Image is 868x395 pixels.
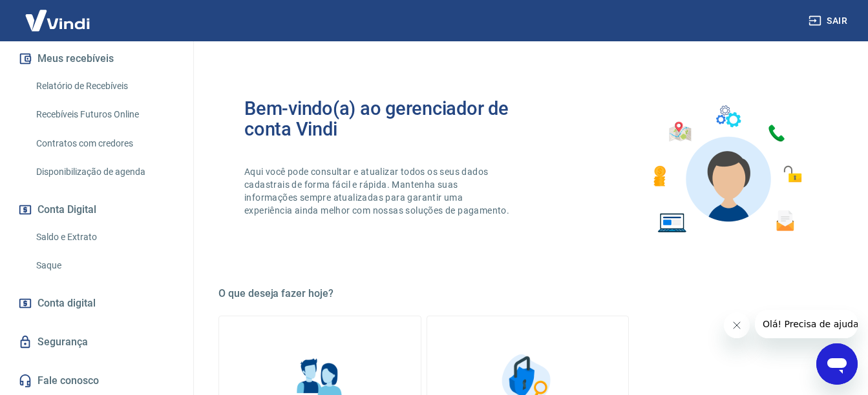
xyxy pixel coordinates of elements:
[31,252,178,279] a: Saque
[244,165,512,217] p: Aqui você pode consultar e atualizar todos os seus dados cadastrais de forma fácil e rápida. Mant...
[244,98,528,139] h2: Bem-vindo(a) ao gerenciador de conta Vindi
[755,310,858,338] iframe: Mensagem da empresa
[31,224,178,250] a: Saldo e Extrato
[16,289,178,318] a: Conta digital
[16,367,178,395] a: Fale conosco
[816,343,858,385] iframe: Botão para abrir a janela de mensagens
[31,130,178,157] a: Contratos com credores
[806,9,852,33] button: Sair
[31,101,178,128] a: Recebíveis Futuros Online
[16,45,178,73] button: Meus recebíveis
[16,1,100,40] img: Vindi
[37,294,96,312] span: Conta digital
[8,9,109,19] span: Olá! Precisa de ajuda?
[31,73,178,99] a: Relatório de Recebíveis
[16,328,178,356] a: Segurança
[724,312,750,338] iframe: Fechar mensagem
[642,98,811,241] img: Imagem de um avatar masculino com diversos icones exemplificando as funcionalidades do gerenciado...
[218,287,837,300] h5: O que deseja fazer hoje?
[31,159,178,185] a: Disponibilização de agenda
[16,196,178,224] button: Conta Digital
